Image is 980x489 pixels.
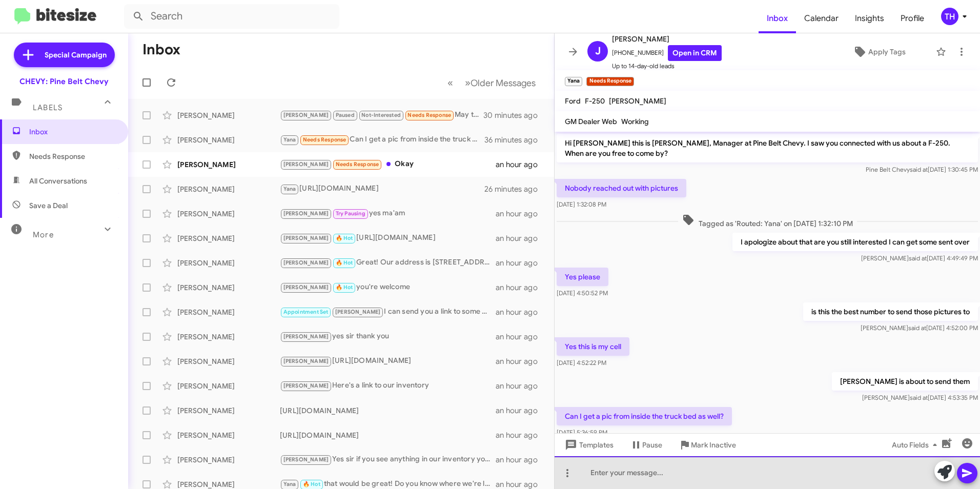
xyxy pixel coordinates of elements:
span: All Conversations [29,176,87,186]
button: Templates [555,436,622,454]
div: [PERSON_NAME] [177,233,280,243]
span: Pause [642,436,662,454]
span: Paused [336,112,355,118]
a: Inbox [759,4,796,33]
span: [PERSON_NAME] [612,33,722,45]
p: Yes this is my cell [557,337,629,356]
div: Can I get a pic from inside the truck bed as well? [280,134,484,146]
h1: Inbox [142,42,180,58]
small: Yana [565,77,582,86]
span: « [447,76,453,89]
span: [PERSON_NAME] [283,284,329,291]
span: Needs Response [29,151,116,161]
span: 🔥 Hot [336,284,353,291]
span: said at [908,324,926,332]
div: [PERSON_NAME] [177,332,280,342]
button: Next [459,72,542,93]
button: Pause [622,436,670,454]
span: Save a Deal [29,200,68,211]
div: 30 minutes ago [484,110,546,120]
div: an hour ago [496,455,546,465]
div: [PERSON_NAME] [177,110,280,120]
small: Needs Response [586,77,634,86]
div: an hour ago [496,307,546,317]
p: Hi [PERSON_NAME] this is [PERSON_NAME], Manager at Pine Belt Chevy. I saw you connected with us a... [557,134,978,162]
div: Okay [280,158,496,170]
div: May take not make [280,109,484,121]
div: [PERSON_NAME] [177,430,280,440]
button: TH [932,8,969,25]
span: Templates [563,436,614,454]
p: I apologize about that are you still interested I can get some sent over [732,233,978,251]
span: F-250 [585,96,605,106]
p: is this the best number to send those pictures to [803,302,978,321]
a: Calendar [796,4,847,33]
div: CHEVY: Pine Belt Chevy [19,76,109,87]
div: an hour ago [496,159,546,170]
span: GM Dealer Web [565,117,617,126]
div: [PERSON_NAME] [177,135,280,145]
span: Working [621,117,649,126]
div: yes sir thank you [280,331,496,342]
div: an hour ago [496,233,546,243]
span: [PERSON_NAME] [283,259,329,266]
span: Up to 14-day-old leads [612,61,722,71]
div: [PERSON_NAME] [177,159,280,170]
span: [DATE] 1:32:08 PM [557,200,606,208]
span: [DATE] 5:36:59 PM [557,429,607,436]
button: Auto Fields [884,436,949,454]
div: [PERSON_NAME] [177,258,280,268]
span: Mark Inactive [691,436,736,454]
div: an hour ago [496,405,546,416]
div: Yes sir if you see anything in our inventory you might like please let me know [280,454,496,465]
div: an hour ago [496,209,546,219]
span: Needs Response [336,161,379,168]
span: said at [909,254,927,262]
span: Ford [565,96,581,106]
button: Apply Tags [827,43,931,61]
div: [PERSON_NAME] [177,209,280,219]
span: 🔥 Hot [336,235,353,241]
span: [DATE] 4:52:22 PM [557,359,606,366]
input: Search [124,4,339,29]
span: [PERSON_NAME] [335,309,381,315]
div: [PERSON_NAME] [177,381,280,391]
button: Previous [441,72,459,93]
p: Yes please [557,268,608,286]
span: [PERSON_NAME] [DATE] 4:49:49 PM [861,254,978,262]
button: Mark Inactive [670,436,744,454]
span: Auto Fields [892,436,941,454]
div: [PERSON_NAME] [177,356,280,366]
span: Special Campaign [45,50,107,60]
a: Special Campaign [14,43,115,67]
span: Needs Response [407,112,451,118]
a: Profile [892,4,932,33]
div: an hour ago [496,430,546,440]
span: More [33,230,54,239]
span: Pine Belt Chevy [DATE] 1:30:45 PM [866,166,978,173]
div: [PERSON_NAME] [177,307,280,317]
span: [PERSON_NAME] [283,112,329,118]
span: Yana [283,186,296,192]
span: [PERSON_NAME] [283,382,329,389]
span: Yana [283,481,296,487]
a: Insights [847,4,892,33]
div: an hour ago [496,381,546,391]
span: [PERSON_NAME] [283,235,329,241]
span: Yana [283,136,296,143]
span: Older Messages [471,77,536,89]
span: [PERSON_NAME] [DATE] 4:52:00 PM [861,324,978,332]
span: Tagged as 'Routed: Yana' on [DATE] 1:32:10 PM [678,214,857,229]
div: [URL][DOMAIN_NAME] [280,232,496,244]
span: Appointment Set [283,309,329,315]
span: Try Pausing [336,210,365,217]
span: Inbox [29,127,116,137]
div: I can send you a link to some other ones we have [280,306,496,318]
span: Not-Interested [361,112,401,118]
span: [PERSON_NAME] [283,456,329,463]
div: 26 minutes ago [484,184,546,194]
span: [PERSON_NAME] [283,358,329,364]
div: [URL][DOMAIN_NAME] [280,183,484,195]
